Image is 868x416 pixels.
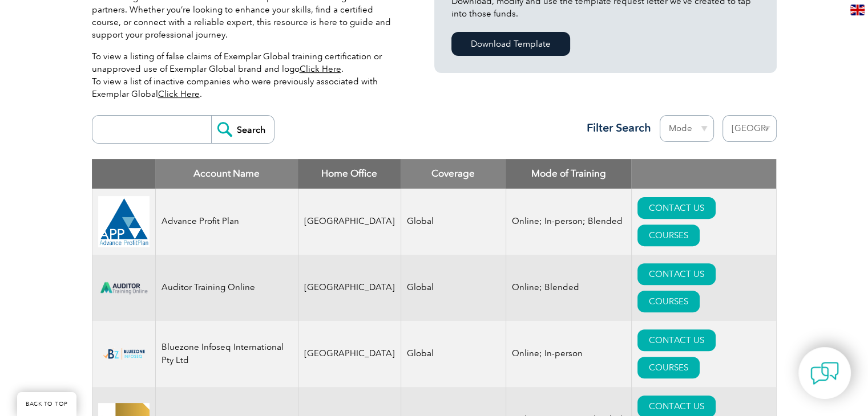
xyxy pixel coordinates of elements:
[298,255,401,321] td: [GEOGRAPHIC_DATA]
[506,255,631,321] td: Online; Blended
[451,32,570,56] a: Download Template
[580,121,651,135] h3: Filter Search
[506,189,631,255] td: Online; In-person; Blended
[300,64,341,74] a: Click Here
[155,255,298,321] td: Auditor Training Online
[155,321,298,387] td: Bluezone Infoseq International Pty Ltd
[211,116,274,143] input: Search
[850,5,865,15] img: en
[637,329,716,351] a: CONTACT US
[98,275,150,300] img: d024547b-a6e0-e911-a812-000d3a795b83-logo.png
[92,50,400,100] p: To view a listing of false claims of Exemplar Global training certification or unapproved use of ...
[401,159,506,189] th: Coverage: activate to sort column ascending
[401,255,506,321] td: Global
[98,345,150,362] img: bf5d7865-000f-ed11-b83d-00224814fd52-logo.png
[155,189,298,255] td: Advance Profit Plan
[98,196,150,247] img: cd2924ac-d9bc-ea11-a814-000d3a79823d-logo.jpg
[155,159,298,189] th: Account Name: activate to sort column descending
[298,321,401,387] td: [GEOGRAPHIC_DATA]
[401,189,506,255] td: Global
[298,159,401,189] th: Home Office: activate to sort column ascending
[17,392,76,416] a: BACK TO TOP
[506,159,631,189] th: Mode of Training: activate to sort column ascending
[506,321,631,387] td: Online; In-person
[637,357,700,378] a: COURSES
[637,197,716,219] a: CONTACT US
[631,159,776,189] th: : activate to sort column ascending
[637,291,700,312] a: COURSES
[637,263,716,285] a: CONTACT US
[401,321,506,387] td: Global
[810,359,839,388] img: contact-chat.png
[298,189,401,255] td: [GEOGRAPHIC_DATA]
[637,225,700,246] a: COURSES
[158,89,200,99] a: Click Here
